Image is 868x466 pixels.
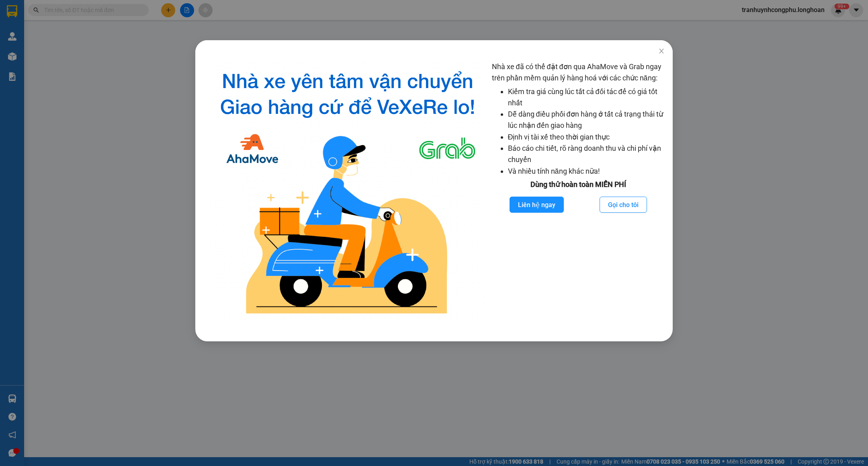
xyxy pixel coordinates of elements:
[508,131,665,143] li: Định vị tài xế theo thời gian thực
[600,197,647,213] button: Gọi cho tôi
[608,200,639,210] span: Gọi cho tôi
[508,109,665,131] li: Dễ dàng điều phối đơn hàng ở tất cả trạng thái từ lúc nhận đến giao hàng
[650,40,673,63] button: Close
[508,166,665,177] li: Và nhiều tính năng khác nữa!
[508,143,665,166] li: Báo cáo chi tiết, rõ ràng doanh thu và chi phí vận chuyển
[492,179,665,190] div: Dùng thử hoàn toàn MIỄN PHÍ
[508,86,665,109] li: Kiểm tra giá cùng lúc tất cả đối tác để có giá tốt nhất
[518,200,555,210] span: Liên hệ ngay
[492,61,665,321] div: Nhà xe đã có thể đặt đơn qua AhaMove và Grab ngay trên phần mềm quản lý hàng hoá với các chức năng:
[658,48,665,54] span: close
[510,197,564,213] button: Liên hệ ngay
[210,61,485,321] img: logo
